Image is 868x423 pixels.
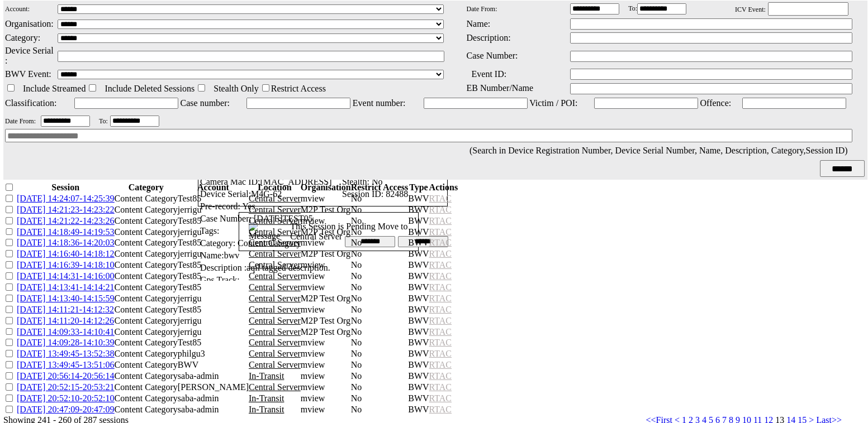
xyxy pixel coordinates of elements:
[178,294,202,303] span: jerrigu
[429,338,452,347] span: RTAC
[178,349,205,358] span: philgu3
[178,227,202,237] span: jerrigu
[249,305,301,314] span: Central Server
[17,260,115,270] a: [DATE] 14:16:39-14:18:10
[408,382,429,392] span: BWV
[249,227,301,237] span: Central Server
[249,316,301,325] span: Central Server
[115,316,178,325] span: Content Category
[17,271,115,281] a: [DATE] 14:14:31-14:16:00
[429,405,452,414] span: RTAC
[17,216,115,225] a: [DATE] 14:21:22-14:23:26
[301,382,325,392] span: mview
[17,349,115,358] a: [DATE] 13:49:45-13:52:38
[249,271,301,281] span: Central Server
[351,327,362,337] span: No
[408,238,429,247] span: BWV
[105,84,195,93] span: Include Deleted Sessions
[301,405,325,414] span: mview
[408,182,429,193] th: Type
[301,216,325,225] span: mview
[178,338,201,347] span: Test85
[115,182,178,193] th: Category
[408,260,429,270] span: BWV
[301,316,350,325] span: M2P Test Org
[178,205,202,214] span: jerrigu
[467,51,518,60] span: Case Number:
[17,205,115,214] a: [DATE] 14:21:23-14:23:22
[301,205,350,214] span: M2P Test Org
[249,382,301,392] span: Central Server
[17,282,115,292] a: [DATE] 14:13:41-14:14:21
[249,216,301,225] span: Central Server
[178,405,219,414] span: saba-admin
[17,338,115,347] a: [DATE] 14:09:28-14:10:39
[408,249,429,258] span: BWV
[408,216,429,225] span: BWV
[429,182,458,193] th: Actions
[301,194,325,203] span: mview
[429,393,452,403] span: RTAC
[301,182,351,193] th: Organisation
[467,19,491,28] span: Name:
[17,405,115,414] span: [DATE] 20:47:09-20:47:09
[351,238,362,247] span: No
[178,305,201,314] span: Test85
[469,146,848,155] span: (Search in Device Registration Number, Device Serial Number, Name, Description, Category,Session ID)
[408,338,429,347] span: BWV
[301,227,350,237] span: M2P Test Org
[115,260,178,270] span: Content Category
[178,316,202,325] span: jerrigu
[115,360,178,369] span: Content Category
[115,282,178,292] span: Content Category
[429,271,452,281] span: RTAC
[249,349,301,358] span: Central Server
[17,393,115,403] a: [DATE] 20:52:10-20:52:10
[408,282,429,292] span: BWV
[115,238,178,247] span: Content Category
[301,260,325,270] span: mview
[351,249,362,258] span: No
[115,271,178,281] span: Content Category
[429,238,452,247] span: RTAC
[115,216,178,225] span: Content Category
[408,393,429,403] span: BWV
[17,371,115,381] a: [DATE] 20:56:14-20:56:14
[178,194,201,203] span: Test85
[115,305,178,314] span: Content Category
[249,371,284,381] span: In-Transit
[429,216,452,225] span: RTAC
[351,360,362,369] span: No
[351,349,362,358] span: No
[351,305,362,314] span: No
[17,294,115,303] span: [DATE] 14:13:40-14:15:59
[429,360,452,369] span: RTAC
[249,182,301,193] th: Location
[351,260,362,270] span: No
[115,205,178,214] span: Content Category
[249,260,301,270] span: Central Server
[351,271,362,281] span: No
[351,405,362,414] span: No
[5,46,54,65] span: Device Serial :
[351,216,362,225] span: No
[178,282,201,292] span: Test85
[429,382,452,392] span: RTAC
[429,194,452,203] span: RTAC
[115,371,178,381] span: Content Category
[115,194,178,203] span: Content Category
[408,305,429,314] span: BWV
[249,282,301,292] span: Central Server
[429,282,452,292] span: RTAC
[115,393,178,403] span: Content Category
[17,249,115,258] span: [DATE] 14:16:40-14:18:12
[178,393,219,403] span: saba-admin
[17,227,115,237] a: [DATE] 14:18:49-14:19:53
[178,371,219,381] span: saba-admin
[628,2,717,16] td: To:
[249,294,301,303] span: Central Server
[429,327,452,337] span: RTAC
